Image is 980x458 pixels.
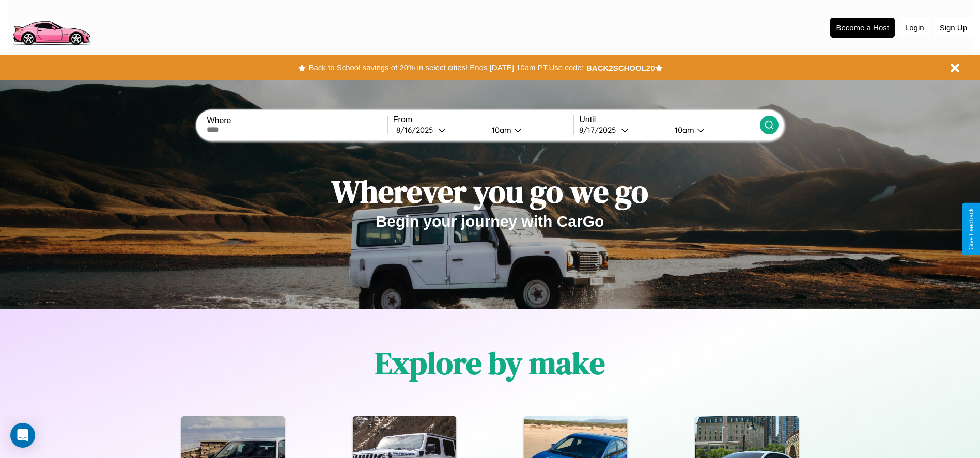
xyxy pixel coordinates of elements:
[830,18,895,38] button: Become a Host
[306,60,586,75] button: Back to School savings of 20% in select cities! Ends [DATE] 10am PT.Use code:
[670,125,697,135] div: 10am
[484,124,574,135] button: 10am
[10,423,35,448] div: Open Intercom Messenger
[579,115,759,124] label: Until
[579,125,621,135] div: 8 / 17 / 2025
[393,124,484,135] button: 8/16/2025
[900,18,929,37] button: Login
[935,18,972,37] button: Sign Up
[396,125,438,135] div: 8 / 16 / 2025
[207,116,387,125] label: Where
[393,115,573,124] label: From
[375,342,605,384] h1: Explore by make
[968,208,975,250] div: Give Feedback
[8,5,95,48] img: logo
[666,124,760,135] button: 10am
[586,64,655,72] b: BACK2SCHOOL20
[487,125,514,135] div: 10am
